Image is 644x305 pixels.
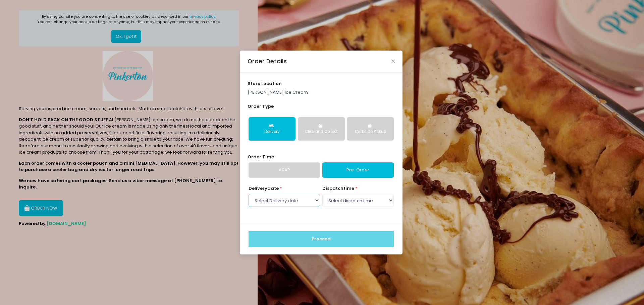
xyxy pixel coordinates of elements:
[248,57,287,66] div: Order Details
[322,185,354,192] span: dispatch time
[298,117,345,141] button: Click and Collect
[253,129,291,135] div: Delivery
[248,103,274,109] span: Order Type
[249,185,279,192] span: Delivery date
[249,117,296,141] button: Delivery
[322,162,394,178] a: Pre-Order
[249,231,394,247] button: Proceed
[248,89,395,96] p: [PERSON_NAME] Ice Cream
[249,162,320,178] a: ASAP
[248,154,274,160] span: Order Time
[391,60,395,63] button: Close
[352,129,389,135] div: Curbside Pickup
[347,117,394,141] button: Curbside Pickup
[248,80,282,87] span: store location
[303,129,340,135] div: Click and Collect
